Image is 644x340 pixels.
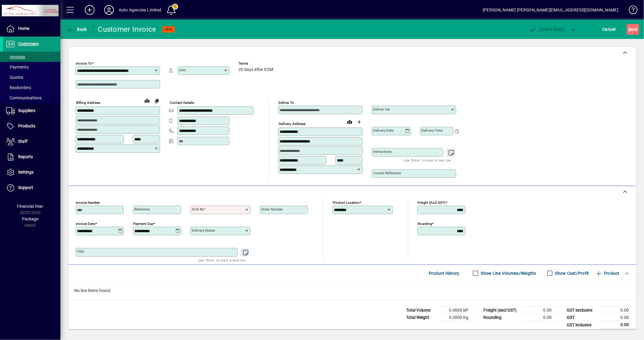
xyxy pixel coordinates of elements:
span: Product [595,268,620,278]
td: 0.0000 M³ [439,307,476,314]
span: Terms [239,62,275,66]
td: Total Weight [403,314,439,321]
mat-label: Title [77,249,84,254]
td: Total Volume [403,307,439,314]
a: Invoices [3,52,60,62]
mat-label: Rounding [418,222,432,226]
button: Choose address [354,117,364,127]
mat-label: Invoice date [76,222,95,226]
mat-label: Invoice To [76,61,92,66]
mat-label: Order number [261,207,283,211]
a: Communications [3,93,60,103]
mat-label: Sold by [192,207,203,211]
td: Rounding [480,314,523,321]
mat-label: Invoice number [76,200,100,205]
app-page-header-button: Back [60,24,94,35]
mat-label: Deliver To [278,101,294,105]
td: 0.0000 Kg [439,314,476,321]
mat-label: Instructions [373,149,392,154]
div: [PERSON_NAME] [PERSON_NAME][EMAIL_ADDRESS][DOMAIN_NAME] [483,5,618,15]
span: Financial Year [17,204,43,209]
a: Knowledge Base [624,1,636,21]
mat-label: Payment due [133,222,153,226]
span: Staff [18,139,27,144]
a: Reports [3,149,60,165]
button: Profile [99,5,119,15]
td: Freight (excl GST) [480,307,523,314]
button: Save [627,24,639,35]
mat-label: Delivery date [373,128,394,133]
button: Product [592,268,623,279]
a: Staff [3,134,60,149]
a: View on map [345,117,354,127]
td: GST exclusive [564,307,600,314]
span: Reports [18,154,33,159]
span: Home [18,26,29,31]
a: Quotes [3,72,60,82]
td: 0.00 [600,314,636,321]
span: Products [18,123,35,128]
mat-label: Product location [333,200,360,205]
mat-label: Reference [134,207,150,211]
span: Back [67,27,87,32]
span: ost & Email [529,27,564,32]
a: Products [3,119,60,134]
a: Support [3,180,60,195]
button: Add [80,5,99,15]
a: View on map [142,96,152,105]
mat-label: Delivery time [421,128,443,133]
a: Home [3,21,60,36]
td: 0.00 [523,307,559,314]
span: 20 days after EOM [239,67,273,72]
mat-label: Delivery status [192,228,215,233]
button: Post & Email [526,24,567,35]
td: 0.00 [600,321,636,329]
label: Show Cost/Profit [554,270,589,276]
a: Backorders [3,82,60,93]
label: Show Line Volumes/Weights [480,270,536,276]
a: Settings [3,165,60,180]
mat-label: Deliver via [373,107,390,111]
div: No line items found [68,281,636,300]
mat-hint: Use 'Enter' to start a new line [198,257,246,264]
span: ave [628,24,638,34]
mat-hint: Use 'Enter' to start a new line [404,157,451,164]
button: Cancel [601,24,617,35]
mat-label: Freight (excl GST) [418,200,446,205]
span: Quotes [6,75,23,80]
td: GST inclusive [564,321,600,329]
span: Support [18,185,33,190]
span: Suppliers [18,108,35,113]
mat-label: Attn [179,68,186,72]
span: S [628,27,631,32]
span: Customers [18,41,39,46]
span: Payments [6,65,29,69]
mat-label: Courier Reference [373,171,401,175]
td: 0.00 [523,314,559,321]
span: NEW [165,27,172,31]
span: Invoices [6,54,25,59]
span: Product History [429,268,460,278]
span: Backorders [6,85,31,90]
div: Auto Agencies Limited [119,5,162,15]
span: P [540,27,543,32]
span: Settings [18,170,34,175]
td: 0.00 [600,307,636,314]
td: GST [564,314,600,321]
button: Copy to Delivery address [152,96,162,106]
a: Suppliers [3,103,60,118]
a: Payments [3,62,60,72]
span: Package [22,217,38,221]
div: Customer Invoice [98,24,156,34]
span: Cancel [603,24,616,34]
button: Product History [426,268,462,279]
button: Back [65,24,88,35]
span: Communications [6,95,42,100]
